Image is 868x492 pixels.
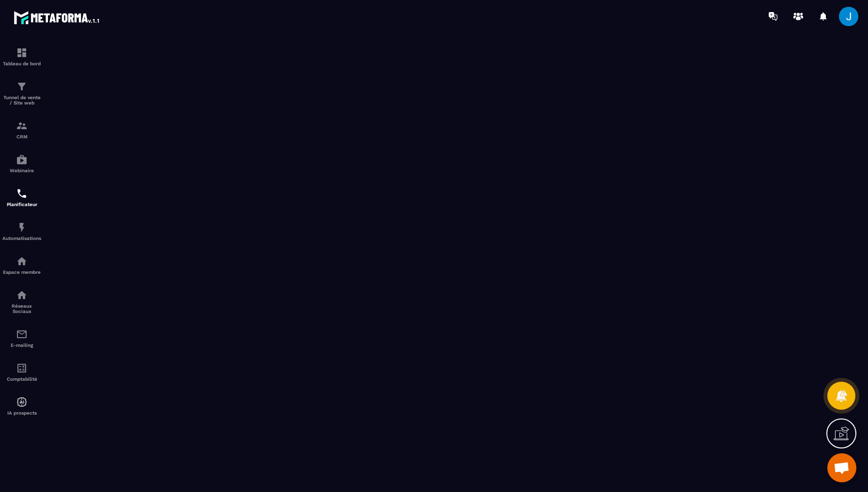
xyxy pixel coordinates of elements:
a: automationsautomationsWebinaire [2,147,41,180]
img: email [16,328,28,340]
a: schedulerschedulerPlanificateur [2,180,41,214]
img: accountant [16,362,28,374]
img: scheduler [16,188,28,199]
a: Ouvrir le chat [827,453,856,482]
a: automationsautomationsAutomatisations [2,214,41,248]
a: formationformationTunnel de vente / Site web [2,74,41,113]
img: automations [16,255,28,267]
p: Réseaux Sociaux [2,303,41,314]
img: automations [16,154,28,165]
a: formationformationTableau de bord [2,40,41,74]
a: accountantaccountantComptabilité [2,355,41,389]
a: automationsautomationsEspace membre [2,248,41,282]
a: emailemailE-mailing [2,321,41,355]
p: CRM [2,134,41,139]
p: Tableau de bord [2,61,41,66]
p: IA prospects [2,410,41,416]
img: automations [16,222,28,233]
p: Tunnel de vente / Site web [2,95,41,105]
img: social-network [16,289,28,301]
a: social-networksocial-networkRéseaux Sociaux [2,282,41,321]
a: formationformationCRM [2,113,41,147]
p: E-mailing [2,343,41,348]
p: Comptabilité [2,376,41,382]
p: Webinaire [2,168,41,173]
img: formation [16,81,28,92]
p: Automatisations [2,236,41,241]
img: formation [16,47,28,59]
p: Planificateur [2,202,41,207]
img: automations [16,396,28,408]
p: Espace membre [2,269,41,275]
img: formation [16,120,28,132]
img: logo [14,9,101,26]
